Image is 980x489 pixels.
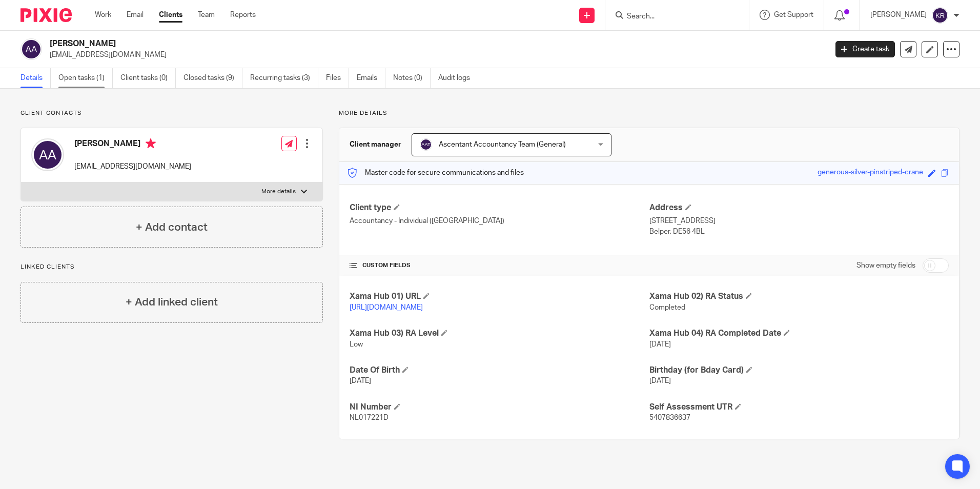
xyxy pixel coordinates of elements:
[350,291,649,302] h4: Xama Hub 01) URL
[250,68,318,88] a: Recurring tasks (3)
[350,304,423,311] a: [URL][DOMAIN_NAME]
[818,167,923,179] div: generous-silver-pinstriped-crane
[339,109,959,117] p: More details
[350,402,649,413] h4: NI Number
[21,68,51,88] a: Details
[649,216,949,226] p: [STREET_ADDRESS]
[649,341,671,348] span: [DATE]
[136,219,208,235] h4: + Add contact
[626,12,718,22] input: Search
[350,216,649,226] p: Accountancy - Individual ([GEOGRAPHIC_DATA])
[835,41,895,57] a: Create task
[198,10,215,20] a: Team
[230,10,256,20] a: Reports
[393,68,431,88] a: Notes (0)
[326,68,349,88] a: Files
[350,341,363,348] span: Low
[932,7,948,24] img: svg%3E
[870,10,927,20] p: [PERSON_NAME]
[856,260,915,271] label: Show empty fields
[350,414,389,421] span: NL017221D
[350,202,649,213] h4: Client type
[58,68,113,88] a: Open tasks (1)
[159,10,182,20] a: Clients
[50,50,820,60] p: [EMAIL_ADDRESS][DOMAIN_NAME]
[21,263,323,271] p: Linked clients
[21,38,42,60] img: svg%3E
[649,414,690,421] span: 5407836637
[350,328,649,339] h4: Xama Hub 03) RA Level
[31,138,64,171] img: svg%3E
[126,294,218,310] h4: + Add linked client
[120,68,176,88] a: Client tasks (0)
[649,202,949,213] h4: Address
[21,109,323,117] p: Client contacts
[21,8,72,22] img: Pixie
[649,328,949,339] h4: Xama Hub 04) RA Completed Date
[350,261,649,270] h4: CUSTOM FIELDS
[347,168,524,178] p: Master code for secure communications and files
[774,11,813,18] span: Get Support
[74,138,191,151] h4: [PERSON_NAME]
[127,10,144,20] a: Email
[649,377,671,384] span: [DATE]
[649,402,949,413] h4: Self Assessment UTR
[649,227,949,237] p: Belper, DE56 4BL
[357,68,385,88] a: Emails
[74,161,191,172] p: [EMAIL_ADDRESS][DOMAIN_NAME]
[350,139,401,150] h3: Client manager
[50,38,666,49] h2: [PERSON_NAME]
[420,138,432,151] img: svg%3E
[146,138,156,149] i: Primary
[261,188,296,196] p: More details
[438,68,478,88] a: Audit logs
[95,10,111,20] a: Work
[649,365,949,376] h4: Birthday (for Bday Card)
[649,291,949,302] h4: Xama Hub 02) RA Status
[183,68,242,88] a: Closed tasks (9)
[439,141,566,148] span: Ascentant Accountancy Team (General)
[350,365,649,376] h4: Date Of Birth
[350,377,371,384] span: [DATE]
[649,304,685,311] span: Completed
